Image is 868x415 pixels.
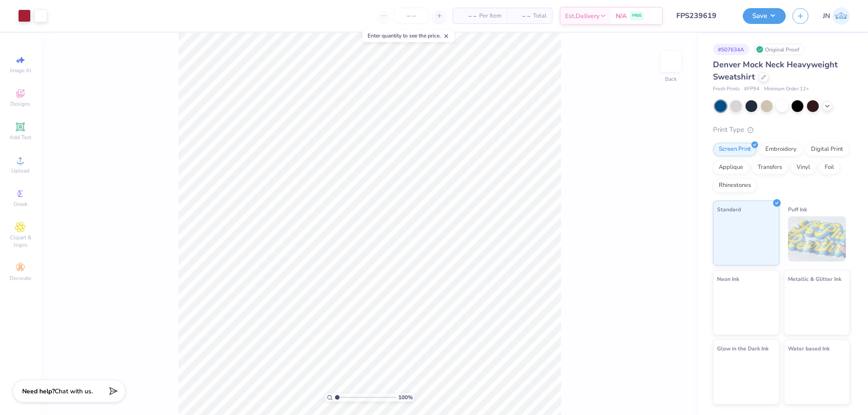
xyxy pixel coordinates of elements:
img: Glow in the Dark Ink [717,355,775,401]
span: Designs [10,100,30,107]
div: Back [665,75,677,83]
span: Standard [717,205,741,214]
span: Image AI [10,67,31,74]
span: JN [823,11,830,21]
span: Est. Delivery [565,11,599,21]
div: Rhinestones [713,179,757,192]
span: Glow in the Dark Ink [717,344,769,353]
span: Greek [14,201,28,208]
span: # FP94 [744,85,759,93]
span: Puff Ink [788,205,807,214]
button: Save [743,8,786,24]
span: Denver Mock Neck Heavyweight Sweatshirt [713,59,838,82]
span: N/A [616,11,627,21]
span: Water based Ink [788,344,830,353]
a: JN [823,7,850,25]
strong: Need help? [22,387,55,396]
img: Back [662,52,680,70]
div: Vinyl [791,161,816,174]
span: Upload [11,167,29,174]
img: Puff Ink [788,216,846,261]
img: Jacky Noya [832,7,850,25]
input: – – [394,8,429,24]
div: Enter quantity to see the price. [363,29,454,42]
span: FREE [632,13,642,19]
input: Untitled Design [670,7,736,25]
img: Standard [717,216,775,261]
img: Neon Ink [717,286,775,331]
div: Original Proof [754,44,804,55]
div: Transfers [752,161,788,174]
img: Metallic & Glitter Ink [788,286,846,331]
div: Applique [713,161,749,174]
span: Decorate [9,275,31,282]
span: Chat with us. [55,387,93,396]
div: Foil [819,161,840,174]
span: Metallic & Glitter Ink [788,274,841,284]
div: Print Type [713,125,850,135]
span: – – [512,11,530,21]
span: Clipart & logos [5,234,36,248]
span: Minimum Order: 12 + [764,85,809,93]
span: Fresh Prints [713,85,740,93]
div: Embroidery [759,143,802,156]
span: – – [458,11,476,21]
span: Add Text [9,134,31,141]
span: Per Item [479,11,501,21]
span: Total [533,11,547,21]
div: # 507634A [713,44,749,55]
img: Water based Ink [788,355,846,401]
span: Neon Ink [717,274,739,284]
div: Screen Print [713,143,757,156]
span: 100 % [398,393,413,401]
div: Digital Print [805,143,849,156]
